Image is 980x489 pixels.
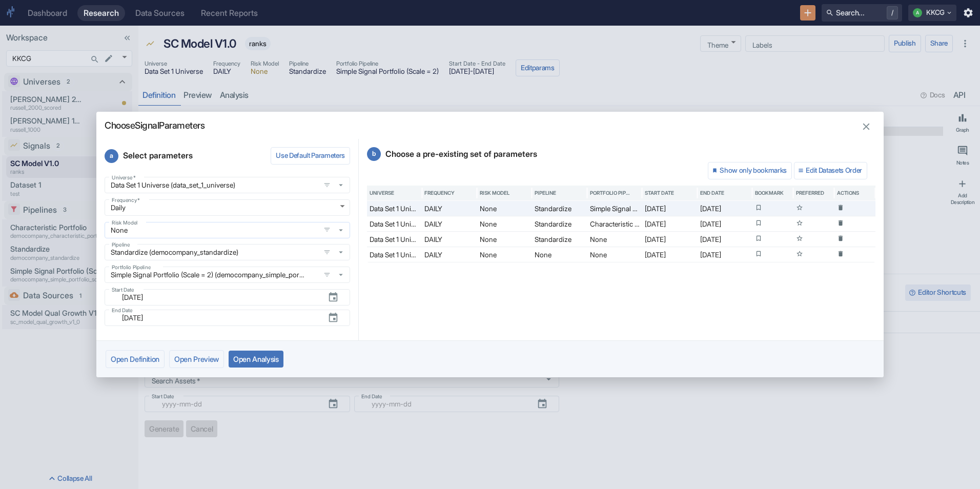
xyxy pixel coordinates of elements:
[105,149,118,163] span: a
[590,190,631,196] div: Portfolio Pipeline
[642,232,697,247] div: 2006-01-03
[645,190,674,196] div: Start Date
[794,162,867,179] button: Edit Datasets Order
[424,190,455,196] div: Frequency
[675,189,683,197] button: Sort
[112,241,130,249] label: Pipeline
[367,232,422,247] div: Data Set 1 Universe
[367,147,875,161] p: Choose a pre-existing set of parameters
[112,263,151,271] label: Portfolio Pipeline
[367,216,422,232] div: Data Set 1 Universe
[698,247,752,262] div: 2025-09-23
[105,177,350,193] span: Data Set 1 Universe (data_set_1_universe)
[477,247,532,262] div: None
[796,190,824,196] div: Preferred
[422,216,477,232] div: DAILY
[587,232,642,247] div: None
[271,147,350,165] button: Use Default Parameters
[477,232,532,247] div: None
[106,350,165,368] button: Open Definition
[557,189,565,197] button: Sort
[477,216,532,232] div: None
[321,179,333,191] button: open filters
[422,247,477,262] div: DAILY
[367,201,422,216] div: Data Set 1 Universe
[455,189,463,197] button: Sort
[367,247,422,262] div: Data Set 1 Universe
[477,201,532,216] div: None
[755,190,784,196] div: Bookmark
[642,201,697,216] div: 2006-01-03
[112,307,133,314] label: End Date
[698,216,752,232] div: 2025-09-23
[535,190,556,196] div: Pipeline
[105,147,271,165] p: Select parameters
[700,190,724,196] div: End Date
[112,286,134,294] label: Start Date
[587,247,642,262] div: None
[698,232,752,247] div: 2025-09-23
[422,232,477,247] div: DAILY
[112,219,137,227] label: Risk Model
[112,174,136,181] label: Universe
[367,147,381,161] span: b
[321,269,333,281] button: open filters
[229,351,283,368] button: Open Analysis
[725,189,733,197] button: Sort
[642,247,697,262] div: 2006-01-03
[105,267,350,283] span: Simple Signal Portfolio (Scale = 2) (democompany_simple_portfolio_scale2)
[395,189,403,197] button: Sort
[116,312,319,324] input: yyyy-mm-dd
[631,189,640,197] button: Sort
[532,216,587,232] div: Standardize
[587,216,642,232] div: Characteristic Portfolio
[321,246,333,258] button: open filters
[532,247,587,262] div: None
[116,291,319,303] input: yyyy-mm-dd
[422,201,477,216] div: DAILY
[105,199,350,216] div: Daily
[321,223,333,236] button: open filters
[708,162,792,179] button: Show only bookmarks
[837,190,859,196] div: Actions
[532,232,587,247] div: Standardize
[105,244,350,260] span: Standardize (democompany_standardize)
[96,112,884,131] h2: Choose Signal Parameters
[112,196,140,204] label: Frequency
[587,201,642,216] div: Simple Signal Portfolio (Scale = 2)
[480,190,509,196] div: Risk Model
[169,350,224,368] button: Open Preview
[642,216,697,232] div: 2006-01-03
[532,201,587,216] div: Standardize
[510,189,518,197] button: Sort
[698,201,752,216] div: 2025-09-23
[370,190,394,196] div: Universe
